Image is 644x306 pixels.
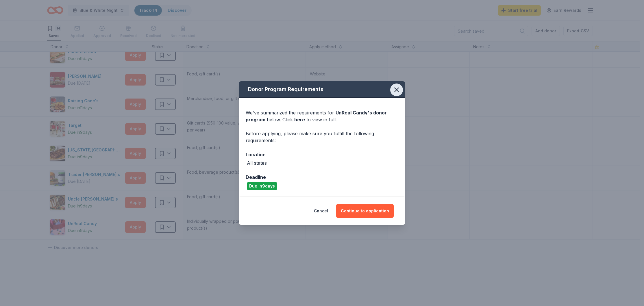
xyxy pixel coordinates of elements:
a: here [294,116,305,123]
button: Cancel [314,204,328,218]
div: Due in 9 days [247,182,277,190]
div: All states [247,160,267,166]
div: Deadline [246,173,398,181]
div: We've summarized the requirements for below. Click to view in full. [246,109,398,123]
div: Before applying, please make sure you fulfill the following requirements: [246,130,398,144]
button: Continue to application [336,204,394,218]
div: Location [246,151,398,158]
div: Donor Program Requirements [239,81,405,98]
